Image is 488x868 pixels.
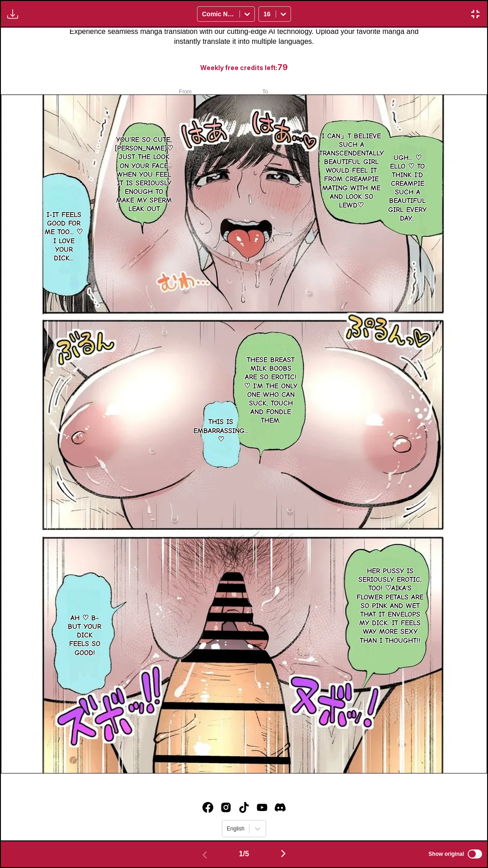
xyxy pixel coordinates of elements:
p: Her pussy is seriously erotic, too! ♡Aika's flower petals are so pink and wet that it envelops my... [354,565,427,647]
p: Ah ♡ B-But your dick feels so good! [65,612,105,659]
p: I can」t believe such a transcendentally beautiful girl would feel it from creampie mating with me... [317,130,385,212]
p: This is embarrassing... ♡ [192,416,250,446]
span: Show original [428,851,464,857]
input: Show original [468,849,482,859]
p: Ugh... ♡ Ello ♡ To think I'd creampie such a beautiful girl every day... [384,152,431,225]
p: I-It feels good for me too... ♡ I love your dick... [43,209,85,264]
p: You're so cute, [PERSON_NAME]♡ Just the look on your face when you feel it is seriously enough to... [113,134,175,216]
img: Download translated images [7,9,18,19]
img: Previous page [199,849,210,860]
img: Manga Panel [1,94,487,773]
span: 1 / 5 [239,850,249,858]
img: Next page [278,848,289,859]
p: These breast milk boobs are so erotic! ♡ I'm the only one who can suck, touch and fondle them. [242,354,300,427]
